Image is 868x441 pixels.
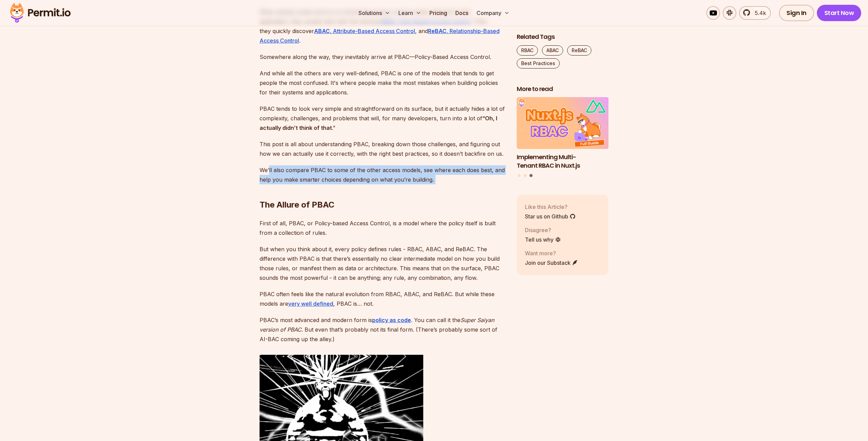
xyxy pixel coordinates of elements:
h2: More to read [517,85,609,93]
strong: ReBAC [428,28,446,34]
p: We’ll also compare PBAC to some of the other access models, see where each does best, and help yo... [260,165,506,184]
img: Permit logo [7,1,74,25]
button: Go to slide 2 [524,174,527,177]
p: PBAC often feels like the natural evolution from RBAC, ABAC, and ReBAC. But while these models ar... [260,289,506,308]
a: policy as code [372,317,411,323]
button: Go to slide 1 [518,174,520,177]
a: Tell us why [525,235,561,244]
p: Like this Article? [525,203,576,211]
a: Sign In [779,5,814,21]
a: Start Now [817,5,862,21]
p: PBAC tends to look very simple and straightforward on its surface, but it actually hides a lot of... [260,104,506,133]
a: Pricing [427,6,450,20]
p: And while all the others are very well-defined, PBAC is one of the models that tends to get peopl... [260,69,506,97]
img: Implementing Multi-Tenant RBAC in Nuxt.js [517,97,609,149]
a: 5.4k [739,6,771,20]
a: Join our Substack [525,259,578,267]
button: Go to slide 3 [530,174,533,177]
p: PBAC’s most advanced and modern form is . You can call it the . But even that’s probably not its ... [260,315,506,344]
a: Implementing Multi-Tenant RBAC in Nuxt.jsImplementing Multi-Tenant RBAC in Nuxt.js [517,97,609,170]
em: Super Saiyan version of PBAC [260,317,494,333]
strong: ABAC [314,28,330,34]
a: ABAC [542,45,563,56]
a: RBAC [517,45,538,56]
a: Docs [453,6,471,20]
a: ABAC, Attribute-Based Access Control [314,28,415,34]
a: ReBAC, Relationship-Based Access Control [260,28,500,44]
button: Company [474,6,512,20]
p: First of all, PBAC, or Policy-based Access Control, is a model where the policy itself is built f... [260,218,506,238]
a: Star us on Github [525,212,576,220]
p: When people review and try to choose the access control model relevant to their application, they... [260,7,506,45]
h2: Related Tags [517,33,609,41]
h2: The Allure of PBAC [260,172,506,210]
strong: “Oh, I actually didn’t think of that [260,115,497,131]
p: Want more? [525,249,578,257]
p: Somewhere along the way, they inevitably arrive at PBAC—Policy-Based Access Control. [260,52,506,62]
a: ReBAC [567,45,591,56]
button: Learn [396,6,424,20]
p: But when you think about it, every policy defines rules - RBAC, ABAC, and ReBAC. The difference w... [260,244,506,283]
a: very well defined [288,300,333,307]
li: 3 of 3 [517,97,609,170]
h3: Implementing Multi-Tenant RBAC in Nuxt.js [517,153,609,170]
span: 5.4k [751,9,766,17]
p: Disagree? [525,226,561,234]
p: This post is all about understanding PBAC, breaking down those challenges, and figuring out how w... [260,139,506,158]
div: Posts [517,97,609,178]
a: Best Practices [517,58,560,69]
button: Solutions [356,6,393,20]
